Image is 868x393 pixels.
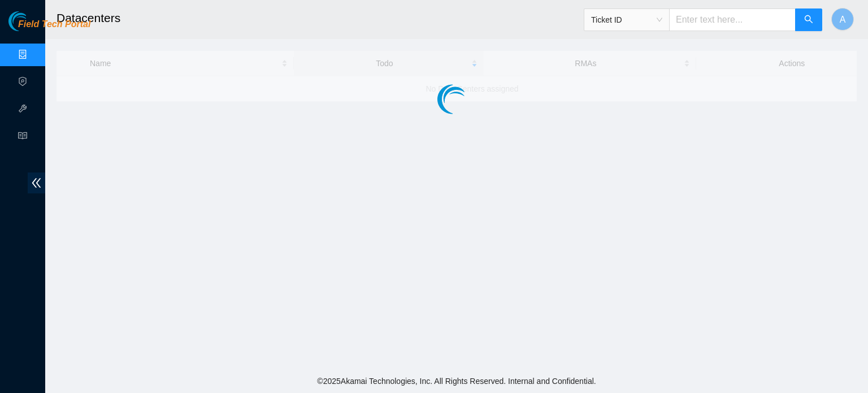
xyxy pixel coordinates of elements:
[18,19,90,30] span: Field Tech Portal
[8,11,57,31] img: Akamai Technologies
[8,20,90,35] a: Akamai TechnologiesField Tech Portal
[28,172,45,193] span: double-left
[804,15,813,25] span: search
[840,12,846,27] span: A
[831,8,854,31] button: A
[18,126,27,149] span: read
[669,8,796,31] input: Enter text here...
[591,11,662,28] span: Ticket ID
[795,8,822,31] button: search
[45,369,868,393] footer: © 2025 Akamai Technologies, Inc. All Rights Reserved. Internal and Confidential.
